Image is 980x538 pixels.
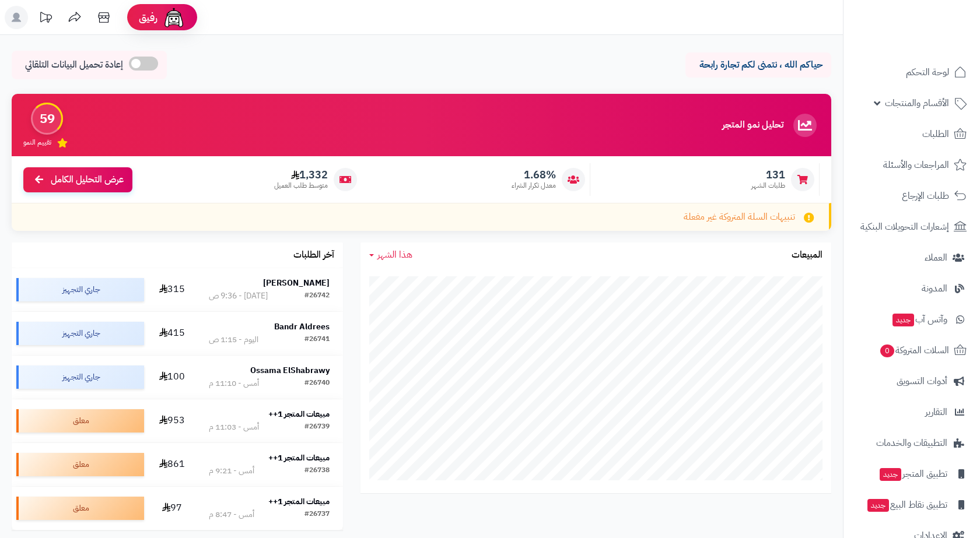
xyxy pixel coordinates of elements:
div: #26740 [304,378,330,389]
a: عرض التحليل الكامل [23,167,132,192]
span: تطبيق نقاط البيع [866,497,947,513]
strong: Bandr Aldrees [274,321,330,333]
div: معلق [16,453,144,476]
span: لوحة التحكم [906,64,949,80]
img: logo-2.png [901,33,969,57]
div: #26741 [304,334,330,346]
a: أدوات التسويق [850,367,973,395]
span: عرض التحليل الكامل [51,173,124,187]
div: أمس - 11:03 م [209,421,259,433]
span: طلبات الشهر [751,181,785,191]
strong: مبيعات المتجر 1++ [268,495,330,508]
span: إعادة تحميل البيانات التلقائي [25,58,123,72]
span: العملاء [925,249,947,266]
span: متوسط طلب العميل [274,181,328,191]
td: 861 [149,443,195,486]
span: المراجعات والأسئلة [883,157,949,173]
a: تطبيق نقاط البيعجديد [850,491,973,519]
td: 415 [149,312,195,355]
span: 1.68% [512,168,556,181]
span: تطبيق المتجر [878,466,947,482]
span: أدوات التسويق [897,373,947,389]
h3: آخر الطلبات [293,250,334,261]
strong: Ossama ElShabrawy [250,364,330,377]
a: العملاء [850,244,973,272]
div: جاري التجهيز [16,278,144,301]
div: أمس - 8:47 م [209,509,254,521]
span: التقارير [925,404,947,420]
a: وآتس آبجديد [850,305,973,333]
span: طلبات الإرجاع [902,188,949,204]
div: #26737 [304,509,330,521]
a: هذا الشهر [369,248,412,262]
a: الطلبات [850,120,973,148]
div: #26739 [304,421,330,433]
div: معلق [16,497,144,520]
a: التطبيقات والخدمات [850,429,973,457]
span: السلات المتروكة [879,342,949,358]
h3: تحليل نمو المتجر [722,120,783,131]
div: جاري التجهيز [16,365,144,389]
a: السلات المتروكة0 [850,336,973,364]
td: 100 [149,356,195,399]
a: التقارير [850,398,973,426]
img: ai-face.png [162,6,185,29]
a: تحديثات المنصة [31,6,60,32]
td: 315 [149,268,195,311]
strong: [PERSON_NAME] [263,277,330,289]
div: [DATE] - 9:36 ص [209,290,268,302]
span: الطلبات [922,126,949,142]
span: رفيق [139,10,157,24]
span: جديد [880,468,901,481]
a: المراجعات والأسئلة [850,151,973,179]
span: التطبيقات والخدمات [876,435,947,451]
span: 131 [751,168,785,181]
span: 1,332 [274,168,328,181]
span: تقييم النمو [23,138,51,147]
div: اليوم - 1:15 ص [209,334,258,346]
a: إشعارات التحويلات البنكية [850,213,973,241]
span: المدونة [922,280,947,297]
div: أمس - 11:10 م [209,378,259,389]
a: لوحة التحكم [850,58,973,86]
div: معلق [16,409,144,432]
td: 97 [149,487,195,530]
strong: مبيعات المتجر 1++ [268,452,330,464]
span: الأقسام والمنتجات [885,95,949,111]
span: جديد [867,499,889,512]
span: تنبيهات السلة المتروكة غير مفعلة [684,210,795,224]
a: طلبات الإرجاع [850,182,973,210]
span: هذا الشهر [377,248,412,262]
div: #26742 [304,290,330,302]
div: أمس - 9:21 م [209,465,254,477]
td: 953 [149,399,195,442]
p: حياكم الله ، نتمنى لكم تجارة رابحة [694,58,822,72]
span: 0 [880,344,894,357]
h3: المبيعات [792,250,822,261]
a: تطبيق المتجرجديد [850,460,973,488]
div: #26738 [304,465,330,477]
strong: مبيعات المتجر 1++ [268,408,330,420]
span: إشعارات التحويلات البنكية [860,219,949,235]
span: معدل تكرار الشراء [512,181,556,191]
span: وآتس آب [891,311,947,328]
div: جاري التجهيز [16,322,144,345]
a: المدونة [850,275,973,303]
span: جديد [892,314,914,326]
